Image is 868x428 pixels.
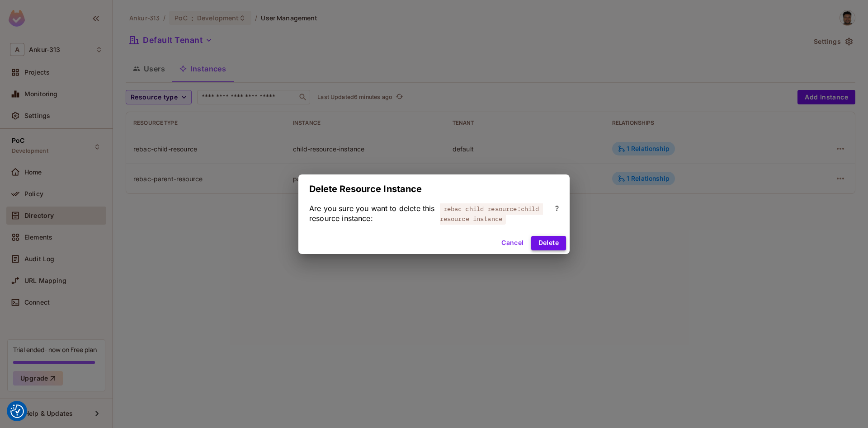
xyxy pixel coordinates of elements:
img: Revisit consent button [10,404,24,418]
h2: Delete Resource Instance [298,174,570,203]
button: Cancel [498,236,527,250]
span: rebac-child-resource:child-resource-instance [440,203,543,225]
button: Delete [531,236,566,250]
div: Are you sure you want to delete this resource instance: ? [309,203,559,223]
button: Consent Preferences [10,404,24,418]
